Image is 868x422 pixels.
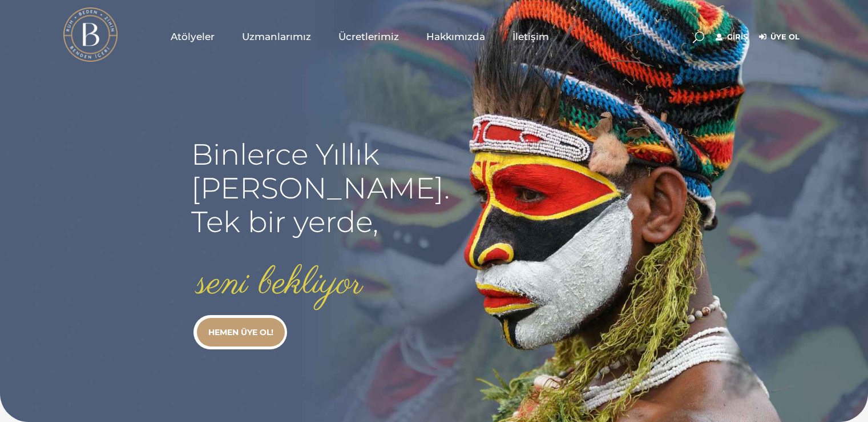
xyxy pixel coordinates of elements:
a: Hakkımızda [413,8,499,65]
span: Ücretlerimiz [338,30,399,43]
span: Uzmanlarımız [242,30,311,43]
span: Hakkımızda [426,30,485,43]
span: Atölyeler [171,30,215,43]
a: Atölyeler [157,8,228,65]
img: light logo [63,7,118,62]
a: Üye Ol [759,30,800,44]
a: Uzmanlarımız [228,8,325,65]
a: Giriş [716,30,748,44]
rs-layer: Binlerce Yıllık [PERSON_NAME]. Tek bir yerde, [191,138,450,239]
span: İletişim [512,30,549,43]
rs-layer: seni bekliyor [197,262,363,305]
a: Ücretlerimiz [325,8,413,65]
a: HEMEN ÜYE OL! [197,318,285,347]
a: İletişim [499,8,563,65]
